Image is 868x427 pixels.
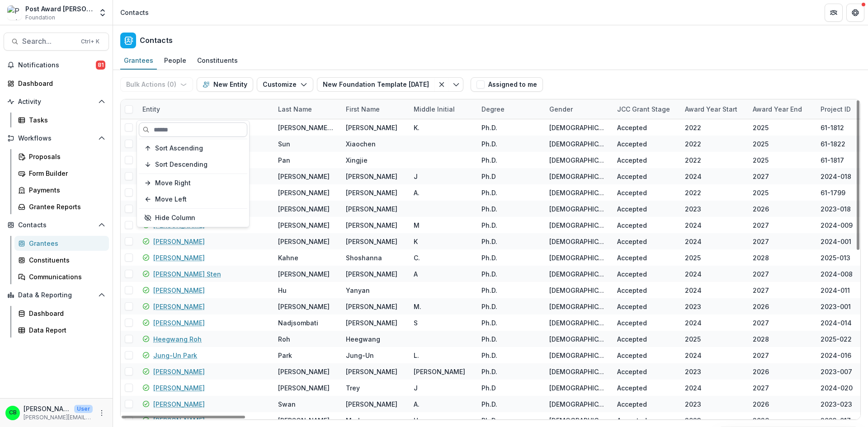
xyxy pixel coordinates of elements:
div: 2023 [685,399,701,409]
div: Accepted [617,204,647,214]
div: JCC Grant Stage [612,104,675,114]
div: 2024 [685,318,702,328]
div: [DEMOGRAPHIC_DATA] [549,383,606,393]
button: Notifications81 [4,58,109,72]
div: Last Name [273,99,340,119]
div: [PERSON_NAME] [346,221,397,230]
div: M. [414,302,421,311]
div: Ph.D. [481,367,497,376]
span: Sort Ascending [155,145,203,152]
div: Shoshanna [346,253,382,263]
div: [PERSON_NAME] [278,204,330,214]
div: 61-1822 [821,139,845,149]
a: Grantees [14,236,109,251]
div: [PERSON_NAME] [278,172,330,181]
div: J [414,172,418,181]
div: Accepted [617,286,647,295]
div: [DEMOGRAPHIC_DATA] [549,334,606,344]
div: [PERSON_NAME] [278,383,330,393]
div: 2025 [753,155,769,165]
div: 2026 [753,302,769,311]
a: Dashboard [4,76,109,91]
div: 2027 [753,172,769,181]
div: 2025 [685,334,701,344]
button: New Foundation Template [DATE] [317,77,434,92]
p: [PERSON_NAME][EMAIL_ADDRESS][PERSON_NAME][DOMAIN_NAME] [24,413,93,422]
div: Accepted [617,139,647,149]
div: [DEMOGRAPHIC_DATA] [549,351,606,360]
div: Mark [346,416,362,425]
div: [PERSON_NAME] [278,269,330,279]
div: Degree [476,99,544,119]
div: First Name [340,104,385,114]
button: Get Help [846,4,864,22]
a: Dashboard [14,306,109,321]
a: Grantees [120,52,157,70]
div: 2024 [685,383,702,393]
div: Payments [29,185,102,195]
div: [PERSON_NAME] [346,204,397,214]
div: 2024 [685,269,702,279]
div: 2024-011 [821,286,850,295]
div: 2026 [753,399,769,409]
button: Hide Column [139,211,247,225]
div: Data Report [29,325,102,335]
div: [DEMOGRAPHIC_DATA] [549,123,606,132]
div: [PERSON_NAME] [278,237,330,246]
div: Award Year Start [679,99,747,119]
div: Form Builder [29,169,102,178]
div: [PERSON_NAME] [346,269,397,279]
a: [PERSON_NAME] [153,367,205,376]
div: 2024 [685,286,702,295]
div: 2022 [685,123,701,132]
div: [PERSON_NAME] [346,367,397,376]
nav: breadcrumb [117,6,152,19]
span: Workflows [18,135,94,142]
div: Middle Initial [408,99,476,119]
button: Bulk Actions (0) [120,77,193,92]
div: Accepted [617,221,647,230]
div: 2028 [753,334,769,344]
div: Gender [544,99,612,119]
div: Post Award [PERSON_NAME] Childs Memorial Fund [25,4,93,14]
div: [PERSON_NAME] [278,416,330,425]
div: [PERSON_NAME] [346,172,397,181]
div: [PERSON_NAME]-Lobnig [278,123,335,132]
div: 2025-022 [821,334,852,344]
div: A [414,269,418,279]
div: Accepted [617,351,647,360]
div: 2023-018 [821,204,851,214]
div: Grantee Reports [29,202,102,211]
div: Accepted [617,383,647,393]
div: Ph.D. [481,334,497,344]
div: Communications [29,272,102,282]
div: 2027 [753,286,769,295]
div: 2022 [685,188,701,197]
div: K. [414,123,420,132]
div: 2025 [753,139,769,149]
div: Ph.D. [481,237,497,246]
div: 2024-001 [821,237,851,246]
div: [DEMOGRAPHIC_DATA] [549,188,606,197]
div: Swan [278,399,296,409]
div: [DEMOGRAPHIC_DATA] [549,155,606,165]
a: Communications [14,269,109,284]
div: S [414,318,418,328]
div: Ph.D. [481,269,497,279]
div: Accepted [617,253,647,263]
div: 2027 [753,269,769,279]
div: 2024-018 [821,172,851,181]
div: People [160,54,190,67]
a: Heegwang Roh [153,334,202,344]
a: [PERSON_NAME] [153,318,205,328]
div: Nadjsombati [278,318,318,328]
div: Kahne [278,253,298,263]
div: A. [414,188,420,197]
div: Ctrl + K [79,37,101,47]
div: [PERSON_NAME] [346,318,397,328]
div: Accepted [617,172,647,181]
div: [DEMOGRAPHIC_DATA] [549,269,606,279]
div: Award Year Start [679,104,743,114]
p: User [74,405,93,413]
